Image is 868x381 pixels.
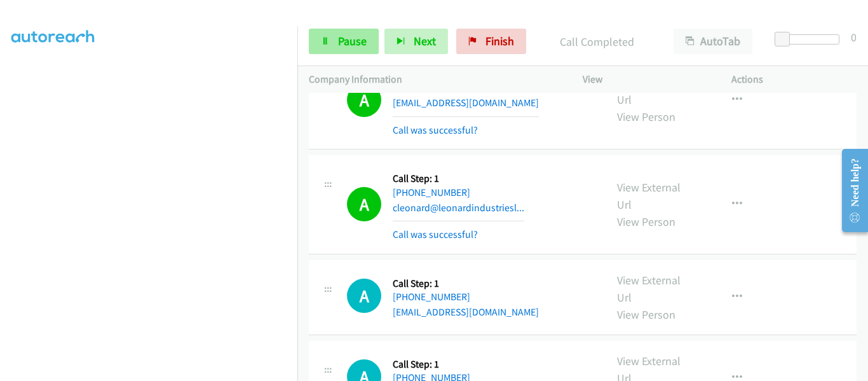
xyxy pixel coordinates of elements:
a: [PHONE_NUMBER] [393,291,470,303]
div: The call is yet to be attempted [347,279,381,313]
a: Call was successful? [393,228,478,240]
a: Call was successful? [393,124,478,136]
a: Pause [309,29,379,54]
iframe: Resource Center [831,140,868,241]
a: View Person [617,109,675,124]
h1: A [347,187,381,221]
h1: A [347,279,381,313]
div: 0 [851,29,857,46]
p: View [583,72,709,87]
span: Finish [485,34,514,48]
a: [PHONE_NUMBER] [393,186,470,198]
a: cleonard@leonardindustriesl... [393,202,524,214]
span: Next [414,34,436,48]
a: [EMAIL_ADDRESS][DOMAIN_NAME] [393,306,539,318]
span: Pause [338,34,367,48]
h1: A [347,83,381,117]
h5: Call Step: 1 [393,277,539,290]
p: Actions [731,72,857,87]
a: View Person [617,214,675,229]
h5: Call Step: 1 [393,358,539,371]
a: [EMAIL_ADDRESS][DOMAIN_NAME] [393,97,539,109]
a: View External Url [617,273,681,305]
p: Call Completed [543,33,651,50]
p: Company Information [309,72,560,87]
button: AutoTab [674,29,752,54]
h5: Call Step: 1 [393,172,524,185]
a: Finish [456,29,526,54]
a: View External Url [617,180,681,212]
a: View Person [617,307,675,322]
div: Delay between calls (in seconds) [781,34,839,45]
button: Next [384,29,448,54]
